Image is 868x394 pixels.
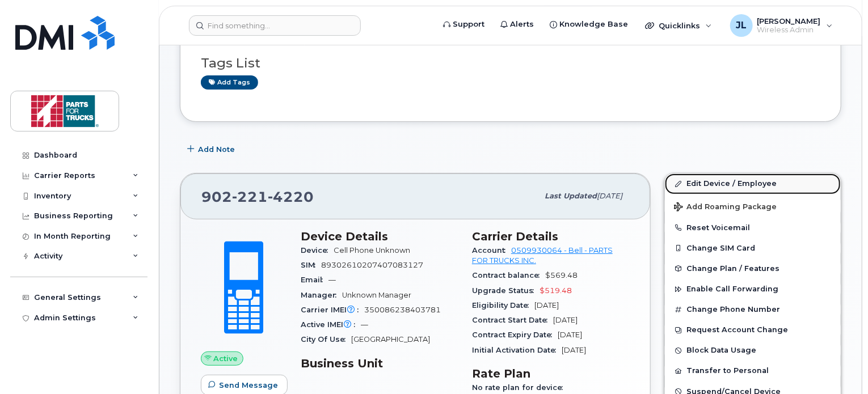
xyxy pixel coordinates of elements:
[534,301,559,310] span: [DATE]
[665,279,841,299] button: Enable Call Forwarding
[665,299,841,320] button: Change Phone Number
[492,13,542,36] a: Alerts
[674,202,777,213] span: Add Roaming Package
[214,353,238,364] span: Active
[472,383,568,392] span: No rate plan for device
[472,331,558,339] span: Contract Expiry Date
[558,331,582,339] span: [DATE]
[472,246,511,255] span: Account
[361,320,368,329] span: —
[435,13,492,36] a: Support
[757,16,821,26] span: [PERSON_NAME]
[686,264,779,273] span: Change Plan / Features
[328,276,336,284] span: —
[553,316,578,324] span: [DATE]
[351,335,430,344] span: [GEOGRAPHIC_DATA]
[472,246,613,265] a: 0509930064 - Bell - PARTS FOR TRUCKS INC.
[301,306,364,314] span: Carrier IMEI
[364,306,441,314] span: 350086238403781
[301,276,328,284] span: Email
[545,271,578,279] span: $569.48
[342,291,411,299] span: Unknown Manager
[301,261,321,269] span: SIM
[453,19,484,30] span: Support
[180,139,245,159] button: Add Note
[219,380,278,391] span: Send Message
[334,246,410,255] span: Cell Phone Unknown
[201,75,258,90] a: Add tags
[665,238,841,259] button: Change SIM Card
[301,357,458,370] h3: Business Unit
[665,173,841,194] a: Edit Device / Employee
[301,230,458,243] h3: Device Details
[268,188,314,205] span: 4220
[722,14,841,37] div: Jessica Lam
[686,285,778,294] span: Enable Call Forwarding
[562,346,586,354] span: [DATE]
[198,144,235,155] span: Add Note
[301,320,361,329] span: Active IMEI
[757,26,821,35] span: Wireless Admin
[201,188,314,205] span: 902
[545,192,597,200] span: Last updated
[665,218,841,238] button: Reset Voicemail
[665,361,841,381] button: Transfer to Personal
[472,286,540,295] span: Upgrade Status
[597,192,622,200] span: [DATE]
[321,261,423,269] span: 89302610207407083127
[472,367,630,380] h3: Rate Plan
[472,230,630,243] h3: Carrier Details
[472,316,553,324] span: Contract Start Date
[232,188,268,205] span: 221
[665,259,841,279] button: Change Plan / Features
[665,194,841,218] button: Add Roaming Package
[301,335,351,344] span: City Of Use
[301,291,342,299] span: Manager
[301,246,334,255] span: Device
[665,320,841,340] button: Request Account Change
[542,13,636,36] a: Knowledge Base
[189,15,361,36] input: Find something...
[472,346,562,354] span: Initial Activation Date
[472,301,534,310] span: Eligibility Date
[665,340,841,361] button: Block Data Usage
[510,19,534,30] span: Alerts
[559,19,628,30] span: Knowledge Base
[736,19,747,32] span: JL
[201,56,820,70] h3: Tags List
[659,21,700,30] span: Quicklinks
[472,271,545,279] span: Contract balance
[637,14,720,37] div: Quicklinks
[540,286,572,295] span: $519.48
